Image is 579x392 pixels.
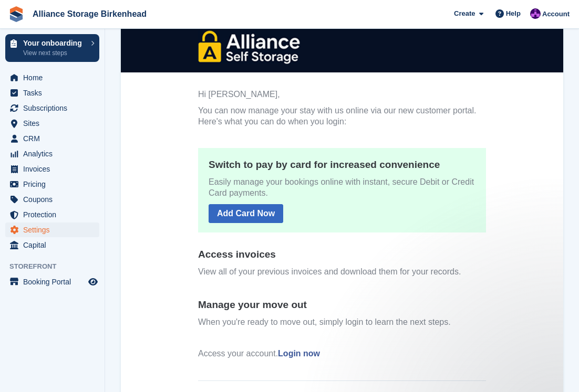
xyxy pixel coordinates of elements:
[77,68,365,79] p: Hi [PERSON_NAME],
[5,162,99,176] a: menu
[23,274,86,289] span: Booking Portal
[23,177,86,192] span: Pricing
[5,274,99,289] a: menu
[77,327,365,338] p: Access your account.
[5,86,99,100] a: menu
[23,223,86,237] span: Settings
[87,276,99,288] a: Preview store
[23,192,86,207] span: Coupons
[23,101,86,115] span: Subscriptions
[77,245,365,256] p: View all of your previous invoices and download them for your records.
[77,227,365,240] h5: Access invoices
[23,86,86,100] span: Tasks
[5,238,99,252] a: menu
[23,207,86,222] span: Protection
[5,70,99,85] a: menu
[28,5,151,23] a: Alliance Storage Birkenhead
[23,162,86,176] span: Invoices
[5,192,99,207] a: menu
[77,9,179,43] img: Alliance Storage Birkenhead Logo
[23,48,86,58] p: View next steps
[77,84,365,106] p: You can now manage your stay with us online via our new customer portal. Here's what you can do w...
[8,6,24,22] img: stora-icon-8386f47178a22dfd0bd8f6a31ec36ba5ce8667c1dd55bd0f319d3a0aa187defe.svg
[88,155,355,177] p: Easily manage your bookings online with instant, secure Debit or Credit Card payments.
[157,327,199,336] a: Login now
[506,8,521,19] span: Help
[530,8,541,19] img: Romilly Norton
[5,223,99,237] a: menu
[9,261,105,272] span: Storefront
[88,183,162,202] a: Add Card Now
[23,116,86,131] span: Sites
[5,146,99,161] a: menu
[23,131,86,146] span: CRM
[5,207,99,222] a: menu
[5,177,99,192] a: menu
[77,295,365,306] p: When you're ready to move out, simply login to learn the next steps.
[454,8,475,19] span: Create
[23,238,86,252] span: Capital
[5,101,99,115] a: menu
[88,137,355,150] h5: Switch to pay by card for increased convenience
[77,277,365,290] h5: Manage your move out
[23,39,86,47] p: Your onboarding
[23,146,86,161] span: Analytics
[5,34,99,62] a: Your onboarding View next steps
[542,9,570,19] span: Account
[5,116,99,131] a: menu
[5,131,99,146] a: menu
[23,70,86,85] span: Home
